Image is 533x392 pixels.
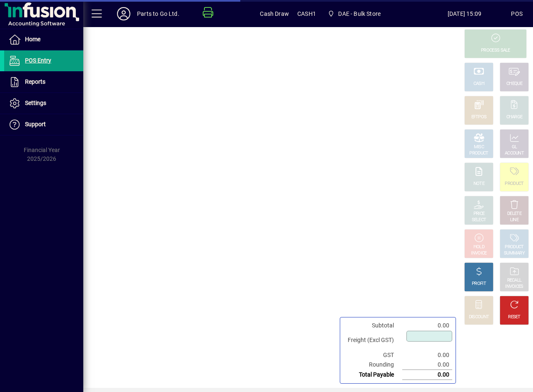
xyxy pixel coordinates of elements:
div: INVOICES [505,284,523,290]
span: Support [25,121,46,127]
div: INVOICE [471,250,486,257]
a: Reports [4,72,83,92]
span: CASH1 [297,7,316,20]
a: Home [4,29,83,50]
span: [DATE] 15:09 [418,7,511,20]
td: Rounding [344,360,402,370]
div: GL [512,144,517,150]
div: PRODUCT [505,181,523,187]
div: PRODUCT [469,150,488,157]
div: RESET [508,314,521,320]
div: LINE [510,217,518,223]
div: CASH [473,81,484,87]
div: PRICE [473,211,485,217]
div: DELETE [507,211,521,217]
button: Profile [110,6,137,21]
span: Home [25,36,40,42]
div: SELECT [472,217,486,223]
div: POS [511,7,523,20]
td: Subtotal [344,321,402,330]
span: Reports [25,78,45,85]
span: DAE - Bulk Store [338,7,381,20]
div: PROFIT [472,281,486,287]
div: DISCOUNT [469,314,489,320]
td: 0.00 [402,350,452,360]
span: Cash Draw [260,7,289,20]
td: GST [344,350,402,360]
td: Freight (Excl GST) [344,330,402,350]
td: 0.00 [402,321,452,330]
td: Total Payable [344,370,402,380]
div: EFTPOS [471,114,487,120]
div: HOLD [473,244,484,250]
a: Support [4,114,83,135]
div: CHARGE [506,114,523,120]
div: CHEQUE [506,81,522,87]
div: PRODUCT [505,244,523,250]
div: NOTE [473,181,484,187]
div: RECALL [507,277,522,284]
td: 0.00 [402,360,452,370]
span: POS Entry [25,57,51,64]
div: PROCESS SALE [481,47,510,54]
div: SUMMARY [504,250,525,257]
a: Settings [4,93,83,114]
div: ACCOUNT [505,150,524,157]
span: DAE - Bulk Store [324,6,384,21]
div: MISC [474,144,484,150]
span: Settings [25,100,46,106]
td: 0.00 [402,370,452,380]
div: Parts to Go Ltd. [137,7,179,20]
